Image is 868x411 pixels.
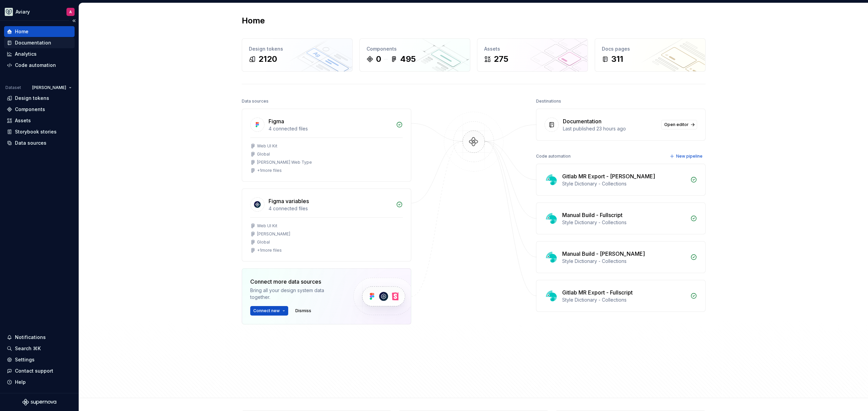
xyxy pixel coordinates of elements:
div: Destinations [536,96,561,106]
div: + 1 more files [257,248,282,253]
div: Code automation [536,151,571,161]
a: Assets [4,115,75,126]
h2: Home [242,15,265,26]
div: Data sources [15,140,46,146]
a: Storybook stories [4,126,75,137]
button: Contact support [4,365,75,376]
div: Storybook stories [15,128,57,135]
div: Components [15,106,45,113]
button: Dismiss [292,306,314,316]
div: Assets [15,117,31,124]
div: Notifications [15,334,46,341]
button: New pipeline [668,151,706,161]
button: Search ⌘K [4,343,75,354]
div: 2120 [258,54,277,65]
svg: Supernova Logo [22,399,56,406]
a: Components [4,104,75,115]
div: Design tokens [249,46,346,52]
a: Design tokens2120 [242,38,353,72]
a: Settings [4,354,75,365]
a: Home [4,26,75,37]
div: Design tokens [15,95,49,102]
a: Data sources [4,138,75,148]
div: Gitlab MR Export - Fullscript [562,288,633,297]
div: Documentation [563,117,601,125]
div: Manual Build - [PERSON_NAME] [562,250,645,258]
div: 0 [376,54,381,65]
a: Design tokens [4,93,75,104]
div: + 1 more files [257,168,282,173]
div: Docs pages [602,46,698,52]
div: Contact support [15,368,53,374]
div: Style Dictionary - Collections [562,180,686,187]
div: Dataset [5,85,21,90]
div: Global [257,151,270,157]
span: [PERSON_NAME] [32,85,66,90]
a: Open editor [661,120,697,129]
button: AviaryA [1,4,77,19]
div: Documentation [15,39,51,46]
div: Data sources [242,96,269,106]
button: Connect new [250,306,288,316]
a: Code automation [4,60,75,71]
div: Style Dictionary - Collections [562,297,686,303]
div: Bring all your design system data together. [250,287,342,301]
div: Search ⌘K [15,345,41,352]
span: New pipeline [676,154,703,159]
div: 4 connected files [269,125,392,132]
div: Manual Build - Fullscript [562,211,623,219]
div: Style Dictionary - Collections [562,258,686,265]
button: [PERSON_NAME] [29,83,75,92]
span: Open editor [664,122,689,127]
div: Settings [15,356,35,363]
img: 256e2c79-9abd-4d59-8978-03feab5a3943.png [5,8,13,16]
div: 4 connected files [269,205,392,212]
div: [PERSON_NAME] Web Type [257,160,312,165]
div: Home [15,28,28,35]
a: Documentation [4,37,75,48]
a: Analytics [4,49,75,59]
div: Gitlab MR Export - [PERSON_NAME] [562,172,655,180]
div: Assets [484,46,581,52]
div: Aviary [16,8,30,15]
a: Assets275 [477,38,588,72]
span: Dismiss [295,308,311,314]
div: Figma [269,117,284,125]
div: Style Dictionary - Collections [562,219,686,226]
div: Figma variables [269,197,309,205]
a: Figma variables4 connected filesWeb UI Kit[PERSON_NAME]Global+1more files [242,189,411,262]
div: Web UI Kit [257,223,277,229]
div: Analytics [15,51,37,57]
div: Code automation [15,62,56,69]
button: Collapse sidebar [69,16,79,25]
span: Connect new [253,308,280,314]
div: A [69,9,72,15]
div: Connect more data sources [250,278,342,286]
a: Components0495 [359,38,470,72]
div: Global [257,239,270,245]
div: 275 [494,54,508,65]
div: Last published 23 hours ago [563,125,657,132]
div: 495 [400,54,416,65]
div: [PERSON_NAME] [257,231,290,237]
div: Web UI Kit [257,143,277,149]
div: Components [367,46,463,52]
button: Help [4,377,75,388]
div: 311 [611,54,623,65]
a: Docs pages311 [595,38,706,72]
a: Figma4 connected filesWeb UI KitGlobal[PERSON_NAME] Web Type+1more files [242,109,411,182]
button: Notifications [4,332,75,343]
div: Help [15,379,26,386]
